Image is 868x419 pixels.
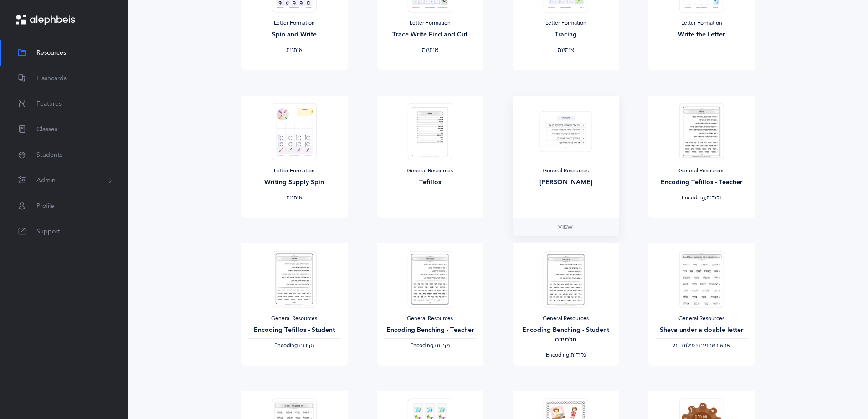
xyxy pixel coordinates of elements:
span: ‫אותיות‬ [422,47,438,53]
span: Flashcards [36,74,67,83]
div: Encoding Tefillos - Student [248,326,340,335]
span: ‫נקודות‬ [435,342,450,348]
div: Letter Formation [656,20,748,27]
div: General Resources [656,167,748,175]
span: ‫שבא באותיות כפולות - נע‬ [672,342,731,348]
img: Encoding-Tefillos-Student_1545790339.png [272,251,316,308]
span: Profile [36,202,54,211]
div: Letter Formation [520,20,612,27]
div: General Resources [520,167,612,175]
div: Writing Supply Spin [248,178,340,187]
div: Write the Letter [656,30,748,40]
span: ‫אותיות‬ [558,47,574,53]
div: Letter Formation [248,167,340,175]
img: Writing_supply_spin_-Script_thumbnail_1658974677.png [272,103,316,160]
div: Letter Formation [384,20,476,27]
img: Bencher_thumbnail_1579105796.png [539,111,592,152]
div: Tefillos [384,178,476,187]
div: General Resources [656,315,748,322]
span: Encoding, [682,194,706,201]
span: ‫נקודות‬ [299,342,314,348]
div: Encoding Tefillos - Teacher [656,178,748,187]
div: Encoding Benching - Student תלמידה [520,326,612,345]
img: Encoding-Benching-Teacher_1545788308.png [407,251,452,308]
span: Encoding, [410,342,435,348]
span: Encoding, [546,352,570,358]
span: Features [36,99,62,109]
span: Support [36,227,60,237]
a: View [513,218,619,236]
span: ‫נקודות‬ [570,352,586,358]
span: ‫אותיות‬ [286,47,303,53]
img: Tefillos_thumbnail_1741308835.png [407,103,452,160]
img: Encoding-Benching-Student_1545788257.png [543,251,588,308]
div: Spin and Write [248,30,340,40]
span: ‫נקודות‬ [706,194,721,201]
span: Students [36,150,62,160]
div: Sheva under a double letter [656,326,748,335]
div: General Resources [384,315,476,322]
span: Resources [36,48,66,58]
div: Letter Formation [248,20,340,27]
div: General Resources [520,315,612,322]
span: View [558,223,573,231]
img: Encoding-Tefillos-Teacher_1545790503.png [679,103,724,160]
img: loud_Sheva_under_the_1st_of_a_double_letter_1545793110.PNG [679,251,724,308]
div: Trace Write Find and Cut [384,30,476,40]
div: Encoding Benching - Teacher [384,326,476,335]
div: General Resources [248,315,340,322]
iframe: Drift Widget Chat Controller [822,373,857,408]
span: Admin [36,176,56,186]
span: ‫אותיות‬ [286,194,303,201]
div: General Resources [384,167,476,175]
div: Tracing [520,30,612,40]
div: [PERSON_NAME] [520,178,612,187]
span: Classes [36,125,57,134]
span: Encoding, [274,342,299,348]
